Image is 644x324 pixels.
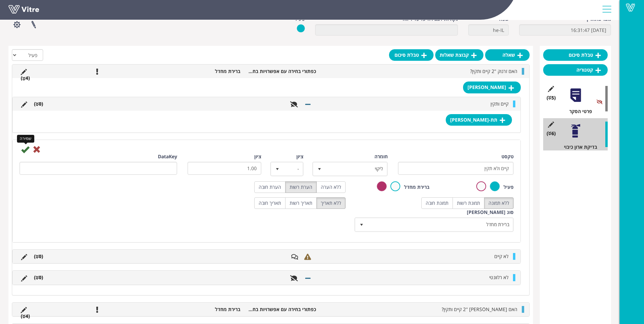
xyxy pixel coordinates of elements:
[271,163,283,175] span: select
[244,306,319,313] li: כפתורי בחירה עם אפשרויות בחירה
[367,218,513,231] span: ברירת מחדל
[254,181,286,193] label: הערת חובה
[244,68,319,75] li: כפתורי בחירה עם אפשרויות בחירה
[296,153,303,160] label: ציון
[543,49,608,61] a: טבלת סיכום
[31,274,47,281] li: (0 )
[254,197,286,209] label: תאריך חובה
[316,197,346,209] label: ללא תאריך
[470,68,517,74] span: האם זרנוק "2 קיים ותקין?
[168,68,244,75] li: ברירת מחדל
[435,49,483,61] a: קבוצת שאלות
[355,218,368,231] span: select
[547,130,556,137] span: (6 )
[446,114,512,126] a: תת-[PERSON_NAME]
[313,163,326,175] span: select
[548,144,608,150] div: בדיקת ארון כיבוי
[316,181,346,193] label: ללא הערה
[548,108,608,115] div: פרטי הסקר
[547,94,556,101] span: (5 )
[17,313,33,320] li: (4 )
[297,24,305,33] img: yes
[283,163,303,175] span: -
[325,163,387,175] span: ליקוי
[463,82,521,93] a: [PERSON_NAME]
[543,64,608,76] a: קטגוריה
[453,197,484,209] label: תמונת רשות
[489,274,509,281] span: לא רלוונטי
[421,197,453,209] label: תמונת חובה
[442,306,517,312] span: האם [PERSON_NAME] ''2 קיים ותקין?
[254,153,261,160] label: ציון
[374,153,388,160] label: חומרה
[31,101,47,107] li: (0 )
[17,75,33,82] li: (4 )
[31,253,47,260] li: (0 )
[285,181,317,193] label: הערת רשות
[17,135,34,143] div: שמירה
[404,184,429,191] label: ברירת מחדל
[503,184,514,191] label: פעיל
[501,153,514,160] label: טקסט
[168,306,244,313] li: ברירת מחדל
[389,49,434,61] a: טבלת סיכום
[485,49,530,61] a: שאלה
[285,197,317,209] label: תאריך רשות
[484,197,514,209] label: ללא תמונה
[158,153,177,160] label: DataKey
[467,209,514,216] label: סוג [PERSON_NAME]
[491,101,509,107] span: קיים ותקין
[494,253,509,259] span: לא קיים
